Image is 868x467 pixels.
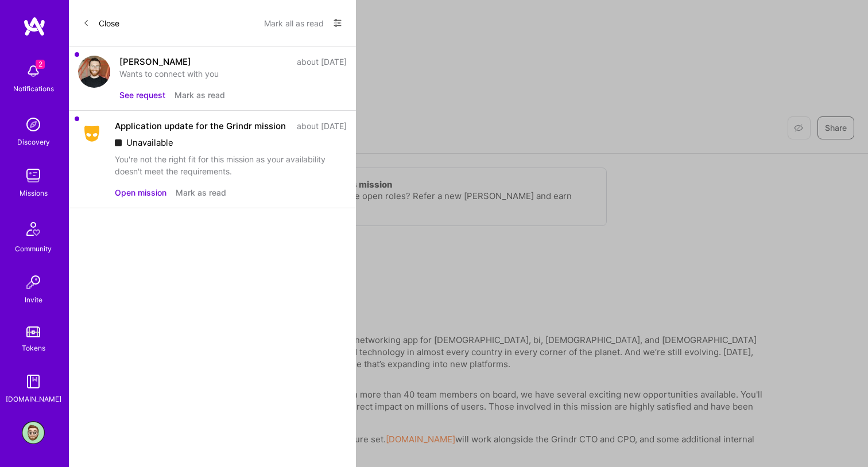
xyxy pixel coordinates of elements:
div: Wants to connect with you [119,68,347,80]
div: Application update for the Grindr mission [115,120,286,132]
img: logo [23,16,46,37]
button: Mark all as read [264,14,324,32]
button: Close [83,14,119,32]
img: Community [20,215,47,243]
div: [PERSON_NAME] [119,56,191,68]
button: Mark as read [175,89,225,101]
div: You're not the right fit for this mission as your availability doesn't meet the requirements. [115,153,347,177]
div: Missions [20,187,48,199]
button: See request [119,89,165,101]
img: tokens [26,326,40,337]
button: Mark as read [176,186,226,199]
img: user avatar [78,56,110,88]
button: Open mission [115,186,166,199]
div: about [DATE] [297,120,347,132]
div: Discovery [17,136,50,148]
div: about [DATE] [297,56,347,68]
div: Invite [25,294,42,306]
img: Invite [22,271,45,294]
div: Unavailable [115,137,347,149]
img: guide book [22,370,45,393]
img: User Avatar [22,421,45,444]
img: discovery [22,113,45,136]
div: Community [15,243,52,255]
img: teamwork [22,164,45,187]
img: Company Logo [78,123,106,144]
div: [DOMAIN_NAME] [6,393,61,405]
div: Tokens [22,342,45,354]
